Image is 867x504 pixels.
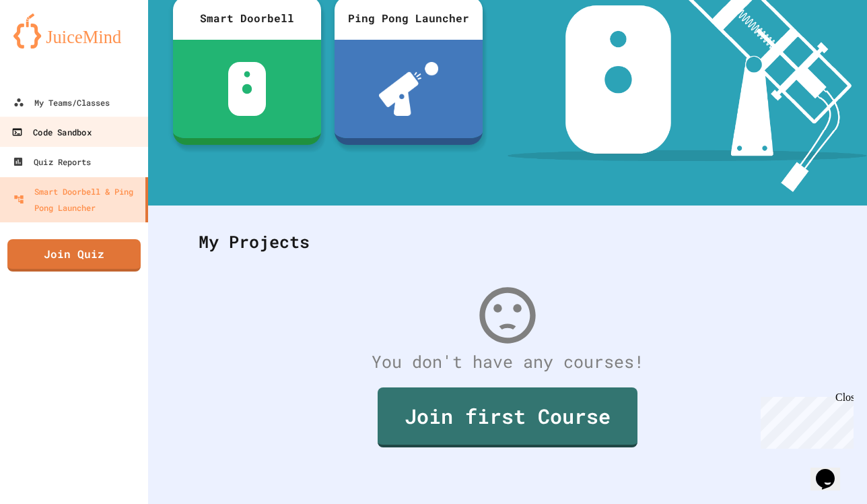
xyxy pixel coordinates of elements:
div: Smart Doorbell & Ping Pong Launcher [13,183,140,216]
a: Join Quiz [7,239,141,272]
div: Code Sandbox [11,124,91,141]
iframe: chat widget [755,391,854,449]
img: logo-orange.svg [13,13,135,49]
div: Chat with us now!Close [5,5,93,86]
img: sdb-white.svg [228,62,267,116]
div: You don't have any courses! [185,349,830,375]
img: ppl-with-ball.png [379,62,439,116]
div: My Teams/Classes [13,94,110,111]
div: Quiz Reports [13,154,91,170]
iframe: chat widget [810,450,854,491]
div: My Projects [185,216,830,268]
a: Join first Course [378,387,637,447]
